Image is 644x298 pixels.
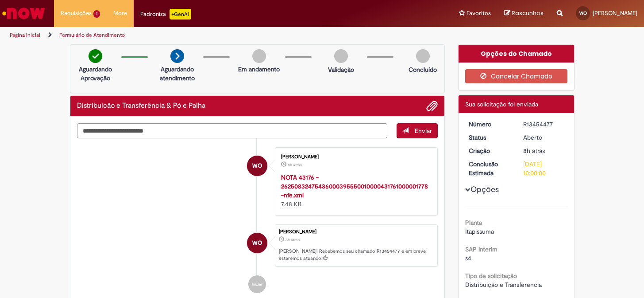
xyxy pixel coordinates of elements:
p: Aguardando Aprovação [74,65,117,82]
span: 8h atrás [285,237,300,243]
textarea: Digite sua mensagem aqui... [77,123,388,138]
div: R13454477 [523,120,564,129]
b: Planta [465,219,482,227]
img: img-circle-grey.png [252,49,266,63]
a: Página inicial [10,31,40,39]
span: 8h atrás [523,147,545,155]
span: Sua solicitação foi enviada [465,100,538,108]
a: NOTA 43176 - 26250832475436000395550010000431761000001778-nfe.xml [281,173,428,199]
span: More [113,9,127,18]
a: Formulário de Atendimento [59,31,125,39]
div: [DATE] 10:00:00 [523,160,564,177]
span: WO [252,232,262,254]
b: Tipo de solicitação [465,272,517,280]
div: [PERSON_NAME] [281,154,428,160]
dt: Criação [462,146,517,155]
div: Padroniza [140,9,191,20]
span: WO [252,155,262,176]
div: [PERSON_NAME] [279,229,433,235]
div: 7.48 KB [281,173,428,208]
ul: Trilhas de página [7,27,423,43]
dt: Conclusão Estimada [462,160,517,177]
div: Walter Oliveira [247,156,267,176]
button: Cancelar Chamado [465,69,567,83]
img: img-circle-grey.png [334,49,348,63]
img: check-circle-green.png [89,49,102,63]
time: 27/08/2025 23:52:10 [285,237,300,243]
a: Rascunhos [504,9,544,18]
span: WO [579,10,587,16]
span: Favoritos [467,9,491,18]
span: Requisições [61,9,92,18]
span: s4 [465,254,471,262]
div: Walter Oliveira [247,233,267,253]
div: Aberto [523,133,564,142]
p: Aguardando atendimento [156,65,199,82]
p: Concluído [409,65,437,74]
time: 27/08/2025 23:50:31 [288,162,302,168]
img: img-circle-grey.png [416,49,430,63]
button: Enviar [397,123,438,138]
div: 27/08/2025 23:52:10 [523,146,564,155]
li: Walter Oliveira [77,224,438,267]
span: Itapissuma [465,227,494,235]
dt: Status [462,133,517,142]
button: Adicionar anexos [426,100,438,112]
p: Validação [328,65,354,74]
div: Opções do Chamado [459,45,574,63]
span: Rascunhos [512,9,544,17]
p: +GenAi [170,9,191,20]
p: Em andamento [238,65,280,74]
dt: Número [462,120,517,129]
h2: Distribuicão e Transferência & Pó e Palha Histórico de tíquete [77,102,205,110]
span: 1 [93,10,100,18]
span: Distribuição e Transferencia [465,281,542,289]
p: [PERSON_NAME]! Recebemos seu chamado R13454477 e em breve estaremos atuando. [279,248,433,262]
b: SAP Interim [465,245,497,253]
img: arrow-next.png [170,49,184,63]
span: 8h atrás [288,162,302,168]
img: ServiceNow [1,4,46,22]
time: 27/08/2025 23:52:10 [523,147,545,155]
span: Enviar [415,127,432,135]
span: [PERSON_NAME] [593,9,637,17]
